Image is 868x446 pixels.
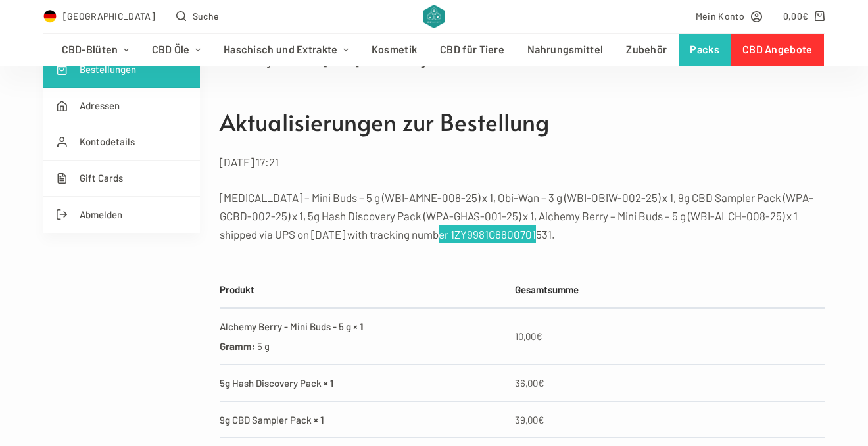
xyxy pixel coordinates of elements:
[615,34,679,66] a: Zubehör
[314,414,324,426] strong: × 1
[515,414,544,426] bdi: 39,00
[220,272,508,309] th: Produkt
[220,414,312,426] a: 9g CBD Sampler Pack
[515,377,544,389] bdi: 36,00
[43,9,155,24] a: Select Country
[140,34,212,66] a: CBD Öle
[220,340,255,352] strong: Gramm:
[538,377,544,389] span: €
[220,320,351,332] a: Alchemy Berry - Mini Buds - 5 g
[516,34,615,66] a: Nahrungsmittel
[212,34,360,66] a: Haschisch und Extrakte
[696,9,744,24] span: Mein Konto
[43,124,200,161] a: Kontodetails
[43,161,200,197] a: Gift Cards
[220,377,322,389] a: 5g Hash Discovery Pack
[508,272,825,309] th: Gesamtsumme
[353,320,363,332] strong: × 1
[220,105,825,139] h2: Aktualisierungen zur Bestellung
[63,9,155,24] span: [GEOGRAPHIC_DATA]
[423,5,444,28] img: CBD Alchemy
[696,9,762,24] a: Mein Konto
[193,9,220,24] span: Suche
[731,34,824,66] a: CBD Angebote
[783,9,825,24] a: Shopping cart
[280,55,303,68] mark: 2378
[176,9,219,24] button: Open search form
[802,11,808,22] span: €
[50,34,140,66] a: CBD-Blüten
[257,338,270,355] p: 5 g
[406,55,479,68] mark: Abgeschlossen
[220,153,825,171] p: [DATE] 17:21
[679,34,731,66] a: Packs
[220,188,825,243] p: [MEDICAL_DATA] – Mini Buds – 5 g (WBI-AMNE-008-25) x 1, Obi-Wan – 3 g (WBI-OBIW-002-25) x 1, 9g C...
[360,34,428,66] a: Kosmetik
[429,34,516,66] a: CBD für Tiere
[538,414,544,426] span: €
[43,88,200,124] a: Adressen
[324,377,333,389] strong: × 1
[783,11,809,22] bdi: 0,00
[515,330,542,342] bdi: 10,00
[536,330,542,342] span: €
[43,197,200,233] a: Abmelden
[50,34,818,66] nav: Header-Menü
[324,55,359,68] mark: [DATE]
[43,52,200,88] a: Bestellungen
[43,10,57,23] img: DE Flag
